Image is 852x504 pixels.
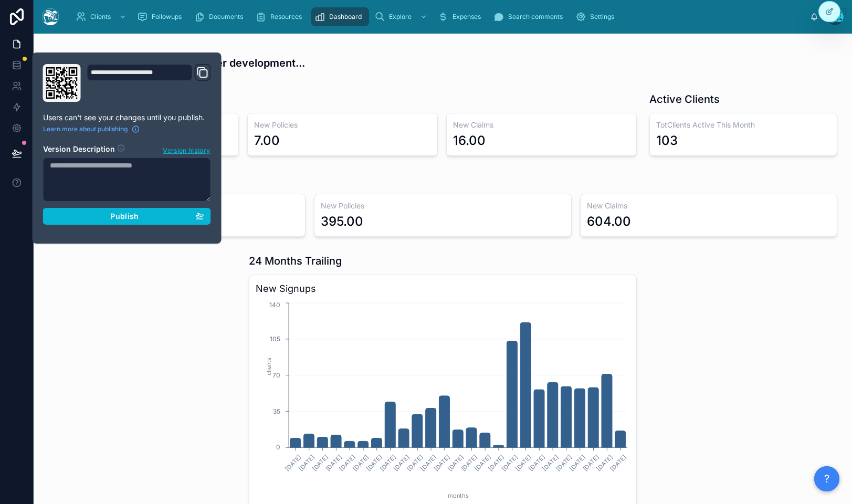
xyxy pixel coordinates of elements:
text: [DATE] [338,454,356,472]
a: Followups [134,7,189,26]
div: Domain and Custom Link [87,64,211,102]
tspan: 105 [270,335,280,343]
div: 7.00 [254,132,280,149]
h3: New Claims [453,120,630,130]
tspan: 70 [272,371,280,379]
span: Documents [209,13,243,21]
span: Settings [590,13,614,21]
text: [DATE] [283,454,302,472]
text: [DATE] [460,454,479,472]
p: Users can't see your changes until you publish. [43,112,211,123]
text: [DATE] [378,454,397,472]
span: Followups [152,13,182,21]
span: Dashboard [329,13,362,21]
tspan: 0 [276,444,280,451]
h3: New Claims [587,201,830,211]
a: Dashboard [311,7,369,26]
text: [DATE] [514,454,533,472]
a: Search comments [490,7,570,26]
tspan: clients [265,358,272,375]
span: Clients [90,13,111,21]
img: App logo [42,8,59,25]
span: Explore [389,13,412,21]
h1: 24 Months Trailing [249,254,342,268]
text: [DATE] [554,454,573,472]
span: Expenses [453,13,481,21]
h1: Active Clients [649,92,720,107]
h3: New Signups [256,281,630,296]
text: [DATE] [446,454,465,472]
span: Search comments [508,13,563,21]
text: [DATE] [474,454,492,472]
h3: TotClients Active This Month [656,120,830,130]
text: [DATE] [500,454,519,472]
text: [DATE] [365,454,384,472]
button: Publish [43,208,211,225]
text: [DATE] [487,454,506,472]
a: Clients [72,7,132,26]
span: Resources [270,13,302,21]
a: Resources [253,7,309,26]
text: [DATE] [595,454,614,472]
text: [DATE] [406,454,425,472]
text: [DATE] [419,454,438,472]
span: Learn more about publishing [43,125,128,133]
a: Expenses [435,7,488,26]
text: [DATE] [582,454,601,472]
text: [DATE] [609,454,628,472]
h3: New Policies [254,120,431,130]
text: [DATE] [311,454,330,472]
text: [DATE] [528,454,546,472]
a: Settings [572,7,622,26]
text: [DATE] [568,454,587,472]
a: Documents [191,7,250,26]
tspan: 35 [273,407,280,415]
div: 16.00 [453,132,486,149]
div: 604.00 [587,213,631,230]
h2: Version Description [43,144,115,155]
tspan: 140 [269,301,280,309]
text: [DATE] [392,454,411,472]
div: chart [256,300,630,502]
text: [DATE] [433,454,451,472]
text: [DATE] [297,454,316,472]
span: Publish [110,212,139,221]
span: Version history [163,144,210,155]
div: scrollable content [67,5,810,28]
text: [DATE] [541,454,560,472]
h3: Dashboard under development... [141,55,745,71]
text: [DATE] [351,454,370,472]
button: ? [814,466,839,491]
div: 103 [656,132,678,149]
tspan: months [448,492,469,500]
button: Version history [162,144,211,155]
a: Explore [371,7,433,26]
h3: New Policies [321,201,564,211]
text: [DATE] [324,454,343,472]
div: 395.00 [321,213,363,230]
a: Learn more about publishing [43,125,140,133]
